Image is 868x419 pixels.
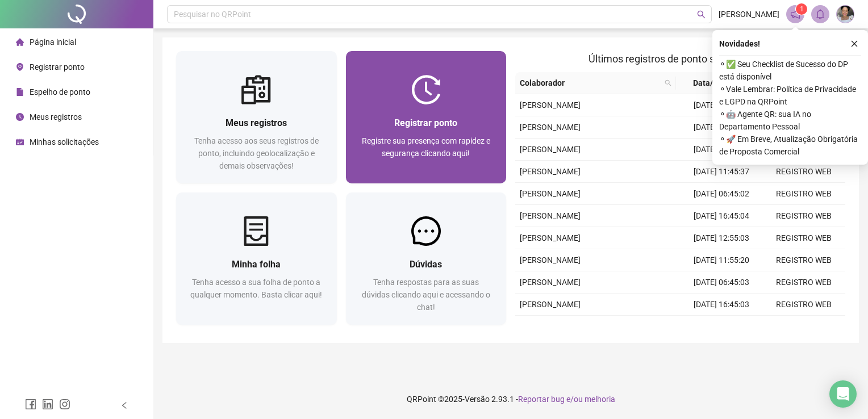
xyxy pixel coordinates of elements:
[16,138,24,146] span: schedule
[520,145,581,154] span: [PERSON_NAME]
[681,205,763,227] td: [DATE] 16:45:04
[763,249,845,271] td: REGISTRO WEB
[59,399,70,410] span: instagram
[719,37,760,50] span: Novidades !
[176,192,337,325] a: Minha folhaTenha acesso a sua folha de ponto a qualquer momento. Basta clicar aqui!
[763,294,845,316] td: REGISTRO WEB
[763,227,845,249] td: REGISTRO WEB
[362,278,490,312] span: Tenha respostas para as suas dúvidas clicando aqui e acessando o chat!
[518,395,615,404] span: Reportar bug e/ou melhoria
[30,37,76,47] span: Página inicial
[226,118,287,128] span: Meus registros
[681,94,763,116] td: [DATE] 07:00:06
[520,233,581,242] span: [PERSON_NAME]
[520,300,581,309] span: [PERSON_NAME]
[719,8,779,20] span: [PERSON_NAME]
[520,123,581,132] span: [PERSON_NAME]
[520,211,581,220] span: [PERSON_NAME]
[719,83,861,108] span: ⚬ Vale Lembrar: Política de Privacidade e LGPD na QRPoint
[719,133,861,158] span: ⚬ 🚀 Em Breve, Atualização Obrigatória de Proposta Comercial
[681,316,763,338] td: [DATE] 12:50:03
[681,139,763,161] td: [DATE] 12:45:11
[763,316,845,338] td: REGISTRO WEB
[194,136,319,170] span: Tenha acesso aos seus registros de ponto, incluindo geolocalização e demais observações!
[763,205,845,227] td: REGISTRO WEB
[829,380,857,408] div: Open Intercom Messenger
[681,116,763,139] td: [DATE] 16:46:09
[520,278,581,287] span: [PERSON_NAME]
[30,137,99,146] span: Minhas solicitações
[763,271,845,294] td: REGISTRO WEB
[681,294,763,316] td: [DATE] 16:45:03
[153,379,868,419] footer: QRPoint © 2025 - 2.93.1 -
[520,100,581,110] span: [PERSON_NAME]
[30,62,85,72] span: Registrar ponto
[190,278,322,299] span: Tenha acesso a sua folha de ponto a qualquer momento. Basta clicar aqui!
[16,38,24,46] span: home
[176,51,337,183] a: Meus registrosTenha acesso aos seus registros de ponto, incluindo geolocalização e demais observa...
[410,259,442,270] span: Dúvidas
[796,3,807,15] sup: 1
[665,79,671,86] span: search
[346,192,507,325] a: DúvidasTenha respostas para as suas dúvidas clicando aqui e acessando o chat!
[662,74,674,91] span: search
[465,395,490,404] span: Versão
[681,249,763,271] td: [DATE] 11:55:20
[30,87,90,97] span: Espelho de ponto
[394,118,457,128] span: Registrar ponto
[837,6,854,23] img: 84046
[763,183,845,205] td: REGISTRO WEB
[681,161,763,183] td: [DATE] 11:45:37
[16,113,24,121] span: clock-circle
[681,77,742,89] span: Data/Hora
[520,189,581,198] span: [PERSON_NAME]
[16,88,24,96] span: file
[362,136,490,158] span: Registre sua presença com rapidez e segurança clicando aqui!
[790,9,800,19] span: notification
[719,58,861,83] span: ⚬ ✅ Seu Checklist de Sucesso do DP está disponível
[763,161,845,183] td: REGISTRO WEB
[16,63,24,71] span: environment
[120,401,128,409] span: left
[681,227,763,249] td: [DATE] 12:55:03
[520,77,660,89] span: Colaborador
[681,183,763,205] td: [DATE] 06:45:02
[346,51,507,183] a: Registrar pontoRegistre sua presença com rapidez e segurança clicando aqui!
[815,9,825,19] span: bell
[25,399,36,410] span: facebook
[520,255,581,265] span: [PERSON_NAME]
[232,259,281,270] span: Minha folha
[676,72,756,94] th: Data/Hora
[589,53,772,65] span: Últimos registros de ponto sincronizados
[800,5,804,13] span: 1
[697,10,706,19] span: search
[520,167,581,176] span: [PERSON_NAME]
[719,108,861,133] span: ⚬ 🤖 Agente QR: sua IA no Departamento Pessoal
[42,399,53,410] span: linkedin
[30,112,82,121] span: Meus registros
[850,40,858,48] span: close
[681,271,763,294] td: [DATE] 06:45:03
